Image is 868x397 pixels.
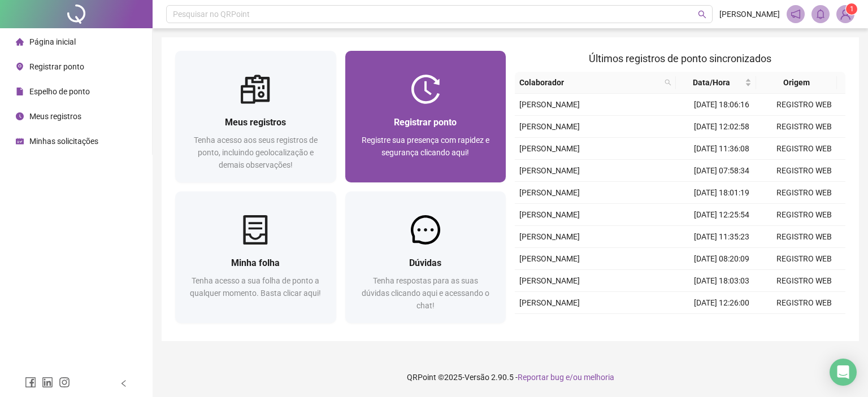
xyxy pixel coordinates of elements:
[763,160,845,182] td: REGISTRO WEB
[763,182,845,204] td: REGISTRO WEB
[846,3,857,15] sup: Atualize o seu contato no menu Meus Dados
[16,112,24,120] span: clock-circle
[194,136,318,169] span: Tenha acesso aos seus registros de ponto, incluindo geolocalização e demais observações!
[42,377,53,388] span: linkedin
[763,292,845,314] td: REGISTRO WEB
[519,144,580,153] span: [PERSON_NAME]
[830,359,857,386] div: Open Intercom Messenger
[680,138,763,160] td: [DATE] 11:36:08
[698,10,706,19] span: search
[519,100,580,109] span: [PERSON_NAME]
[680,76,743,89] span: Data/Hora
[837,6,854,23] img: 94131
[850,5,854,13] span: 1
[29,87,90,96] span: Espelho de ponto
[763,314,845,336] td: REGISTRO WEB
[680,226,763,248] td: [DATE] 11:35:23
[518,373,614,382] span: Reportar bug e/ou melhoria
[680,270,763,292] td: [DATE] 18:03:03
[519,210,580,219] span: [PERSON_NAME]
[680,182,763,204] td: [DATE] 18:01:19
[763,138,845,160] td: REGISTRO WEB
[29,112,81,121] span: Meus registros
[662,74,674,91] span: search
[29,137,98,146] span: Minhas solicitações
[719,8,780,20] span: [PERSON_NAME]
[29,62,84,71] span: Registrar ponto
[519,188,580,197] span: [PERSON_NAME]
[16,137,24,145] span: schedule
[680,292,763,314] td: [DATE] 12:26:00
[519,122,580,131] span: [PERSON_NAME]
[680,204,763,226] td: [DATE] 12:25:54
[791,9,801,19] span: notification
[175,51,336,182] a: Meus registrosTenha acesso aos seus registros de ponto, incluindo geolocalização e demais observa...
[680,94,763,116] td: [DATE] 18:06:16
[763,226,845,248] td: REGISTRO WEB
[763,94,845,116] td: REGISTRO WEB
[120,379,128,387] span: left
[763,248,845,270] td: REGISTRO WEB
[519,76,660,89] span: Colaborador
[589,53,771,64] span: Últimos registros de ponto sincronizados
[190,276,321,298] span: Tenha acesso a sua folha de ponto a qualquer momento. Basta clicar aqui!
[175,191,336,323] a: Minha folhaTenha acesso a sua folha de ponto a qualquer momento. Basta clicar aqui!
[519,166,580,175] span: [PERSON_NAME]
[763,116,845,138] td: REGISTRO WEB
[763,204,845,226] td: REGISTRO WEB
[680,160,763,182] td: [DATE] 07:58:34
[59,377,70,388] span: instagram
[519,254,580,263] span: [PERSON_NAME]
[519,276,580,285] span: [PERSON_NAME]
[29,37,76,46] span: Página inicial
[665,79,671,86] span: search
[345,191,506,323] a: DúvidasTenha respostas para as suas dúvidas clicando aqui e acessando o chat!
[394,117,457,128] span: Registrar ponto
[16,88,24,95] span: file
[345,51,506,182] a: Registrar pontoRegistre sua presença com rapidez e segurança clicando aqui!
[815,9,826,19] span: bell
[680,116,763,138] td: [DATE] 12:02:58
[680,314,763,336] td: [DATE] 11:34:49
[16,63,24,71] span: environment
[362,136,489,157] span: Registre sua presença com rapidez e segurança clicando aqui!
[231,258,280,268] span: Minha folha
[756,72,836,94] th: Origem
[519,232,580,241] span: [PERSON_NAME]
[680,248,763,270] td: [DATE] 08:20:09
[25,377,36,388] span: facebook
[763,270,845,292] td: REGISTRO WEB
[519,298,580,307] span: [PERSON_NAME]
[16,38,24,46] span: home
[409,258,441,268] span: Dúvidas
[465,373,489,382] span: Versão
[676,72,756,94] th: Data/Hora
[225,117,286,128] span: Meus registros
[153,357,868,397] footer: QRPoint © 2025 - 2.90.5 -
[362,276,489,310] span: Tenha respostas para as suas dúvidas clicando aqui e acessando o chat!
